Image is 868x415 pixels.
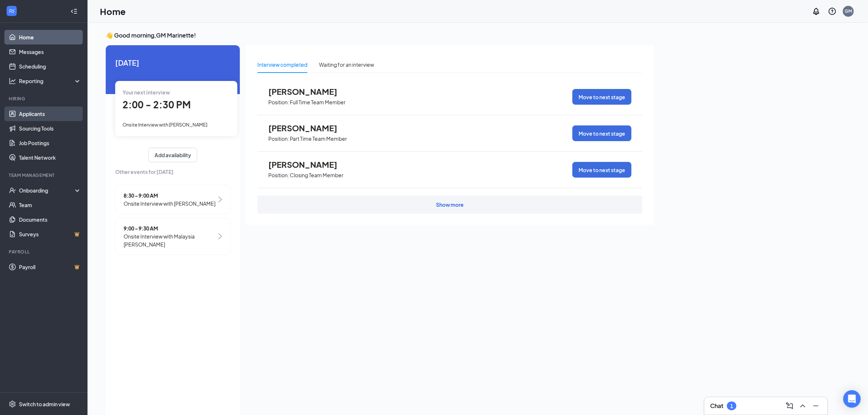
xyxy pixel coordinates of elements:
[148,148,197,162] button: Add availability
[812,7,821,16] svg: Notifications
[268,135,289,142] p: Position:
[9,77,16,85] svg: Analysis
[436,201,464,208] div: Show more
[115,168,230,176] span: Other events for [DATE]
[9,187,16,194] svg: UserCheck
[8,7,15,15] svg: WorkstreamLogo
[810,400,822,412] button: Minimize
[19,212,81,227] a: Documents
[115,57,230,68] span: [DATE]
[784,400,795,412] button: ComposeMessage
[257,61,307,69] div: Interview completed
[785,402,794,410] svg: ComposeMessage
[798,402,807,410] svg: ChevronUp
[730,403,733,409] div: 1
[124,199,215,207] span: Onsite Interview with [PERSON_NAME]
[268,99,289,106] p: Position:
[797,400,809,412] button: ChevronUp
[319,61,374,69] div: Waiting for an interview
[290,99,346,106] p: Full Time Team Member
[811,402,820,410] svg: Minimize
[268,87,349,96] span: [PERSON_NAME]
[19,136,81,150] a: Job Postings
[122,122,207,128] span: Onsite Interview with [PERSON_NAME]
[122,98,191,110] span: 2:00 - 2:30 PM
[124,232,217,248] span: Onsite Interview with Malaysia [PERSON_NAME]
[19,30,81,44] a: Home
[19,59,81,74] a: Scheduling
[19,77,82,85] div: Reporting
[19,260,81,274] a: PayrollCrown
[9,249,80,255] div: Payroll
[122,89,170,96] span: Your next interview
[9,96,80,102] div: Hiring
[19,106,81,121] a: Applicants
[845,8,852,14] div: GM
[843,390,861,408] div: Open Intercom Messenger
[100,5,126,18] h1: Home
[828,7,837,16] svg: QuestionInfo
[9,400,16,408] svg: Settings
[124,224,217,232] span: 9:00 - 9:30 AM
[268,123,349,133] span: [PERSON_NAME]
[9,172,80,178] div: Team Management
[572,89,631,105] button: Move to next stage
[572,125,631,141] button: Move to next stage
[19,400,70,408] div: Switch to admin view
[572,162,631,178] button: Move to next stage
[19,44,81,59] a: Messages
[70,8,78,15] svg: Collapse
[290,172,343,179] p: Closing Team Member
[19,198,81,212] a: Team
[124,191,215,199] span: 8:30 - 9:00 AM
[19,187,75,194] div: Onboarding
[19,227,81,241] a: SurveysCrown
[268,160,349,169] span: [PERSON_NAME]
[268,172,289,179] p: Position:
[19,121,81,136] a: Sourcing Tools
[290,135,347,142] p: Part Time Team Member
[710,402,723,410] h3: Chat
[106,31,654,39] h3: 👋 Good morning, GM Marinette !
[19,150,81,165] a: Talent Network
